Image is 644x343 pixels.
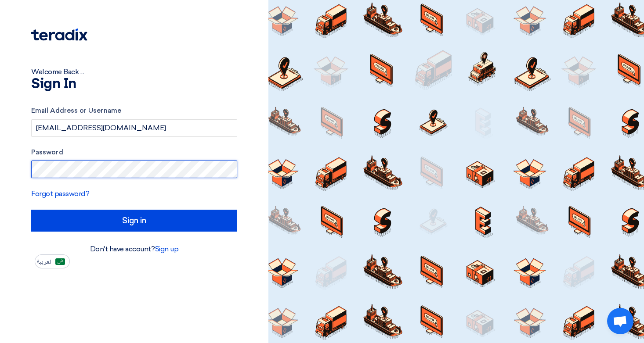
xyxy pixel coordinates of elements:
[31,244,237,254] div: Don't have account?
[55,258,65,265] img: ar-AR.png
[31,29,87,41] img: Teradix logo
[31,77,237,91] h1: Sign In
[37,259,53,265] span: العربية
[607,308,633,334] a: Open chat
[155,245,179,253] a: Sign up
[31,210,237,232] input: Sign in
[31,189,89,198] a: Forgot password?
[31,147,237,157] label: Password
[31,106,237,116] label: Email Address or Username
[31,67,237,77] div: Welcome Back ...
[35,254,70,268] button: العربية
[31,119,237,137] input: Enter your business email or username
